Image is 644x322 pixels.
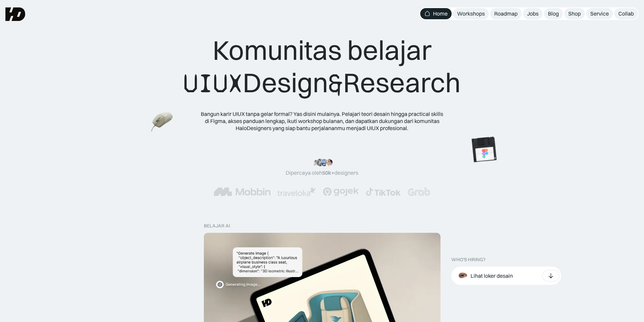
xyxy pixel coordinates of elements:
[183,67,243,100] span: UIUX
[494,10,518,17] div: Roadmap
[614,8,638,19] a: Collab
[286,169,358,176] div: Dipercaya oleh designers
[322,169,334,176] span: 50k+
[527,10,539,17] div: Jobs
[618,10,634,17] div: Collab
[451,257,485,263] div: WHO’S HIRING?
[586,8,613,19] a: Service
[523,8,543,19] a: Jobs
[590,10,609,17] div: Service
[204,223,230,229] div: belajar ai
[183,34,461,100] div: Komunitas belajar Design Research
[200,110,444,131] div: Bangun karir UIUX tanpa gelar formal? Yas disini mulainya. Pelajari teori desain hingga practical...
[453,8,489,19] a: Workshops
[471,272,513,279] div: Lihat loker desain
[433,10,448,17] div: Home
[328,67,343,100] span: &
[544,8,563,19] a: Blog
[564,8,585,19] a: Shop
[548,10,559,17] div: Blog
[490,8,522,19] a: Roadmap
[568,10,581,17] div: Shop
[457,10,485,17] div: Workshops
[420,8,452,19] a: Home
